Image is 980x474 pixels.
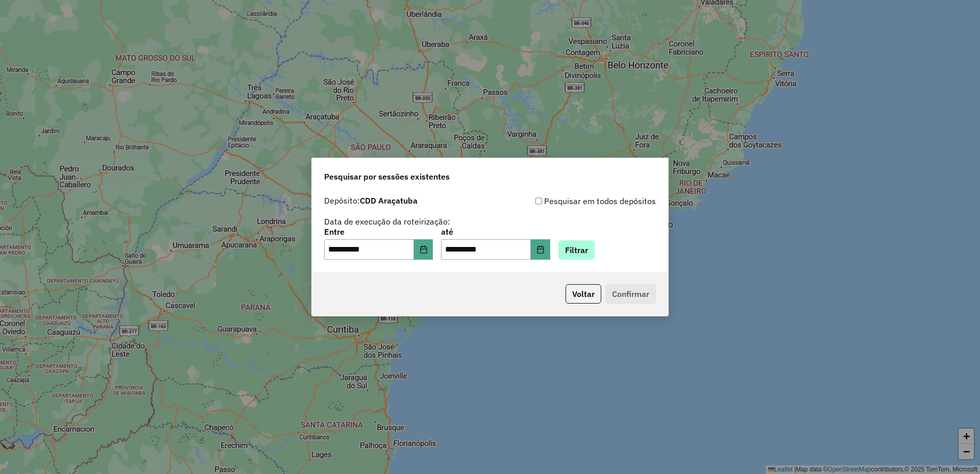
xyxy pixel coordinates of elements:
button: Filtrar [558,240,595,260]
strong: CDD Araçatuba [360,195,418,206]
label: Data de execução da roteirização: [324,215,450,228]
button: Choose Date [414,239,433,260]
label: até [441,226,550,238]
div: Pesquisar em todos depósitos [490,195,656,207]
label: Depósito: [324,194,418,207]
span: Pesquisar por sessões existentes [324,170,450,183]
button: Choose Date [531,239,550,260]
button: Voltar [566,284,601,304]
label: Entre [324,226,433,238]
